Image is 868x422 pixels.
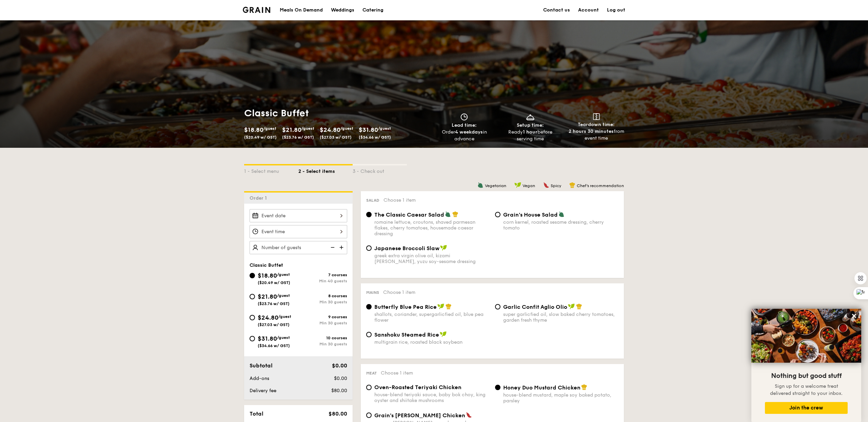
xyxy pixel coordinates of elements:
div: 2 - Select items [298,165,353,175]
span: Choose 1 item [383,197,416,203]
span: Vegetarian [485,183,506,188]
h1: Classic Buffet [244,107,431,119]
span: $18.80 [258,272,277,279]
div: 8 courses [298,294,347,298]
span: /guest [378,126,391,131]
input: Grain's [PERSON_NAME] Chickennyonya [PERSON_NAME], masala powder, lemongrass [366,413,372,418]
span: $0.00 [334,376,347,381]
img: icon-clock.2db775ea.svg [459,113,469,121]
div: 7 courses [298,273,347,277]
span: $21.80 [282,126,301,134]
img: icon-teardown.65201eee.svg [593,113,600,120]
div: shallots, coriander, supergarlicfied oil, blue pea flower [374,312,490,323]
div: from event time [566,128,627,142]
span: Choose 1 item [381,370,413,376]
input: $21.80/guest($23.76 w/ GST)8 coursesMin 30 guests [250,294,255,299]
span: /guest [278,314,291,319]
span: Delivery fee [250,388,276,394]
span: $31.80 [258,335,277,342]
span: Grain's House Salad [503,212,558,218]
input: $31.80/guest($34.66 w/ GST)10 coursesMin 30 guests [250,336,255,341]
input: The Classic Caesar Saladromaine lettuce, croutons, shaved parmesan flakes, cherry tomatoes, house... [366,212,372,217]
input: Honey Duo Mustard Chickenhouse-blend mustard, maple soy baked potato, parsley [495,385,500,390]
span: Nothing but good stuff [771,372,842,380]
div: 1 - Select menu [244,165,298,175]
span: Subtotal [250,362,273,369]
span: ($23.76 w/ GST) [258,301,290,306]
img: icon-vegan.f8ff3823.svg [568,303,575,309]
span: ($34.66 w/ GST) [359,135,391,140]
img: icon-vegetarian.fe4039eb.svg [477,182,484,188]
div: Ready before serving time [500,129,561,142]
span: ($20.49 w/ GST) [258,280,290,285]
span: ($34.66 w/ GST) [258,343,290,348]
span: Butterfly Blue Pea Rice [374,304,437,310]
div: multigrain rice, roasted black soybean [374,339,490,345]
span: /guest [301,126,314,131]
span: Lead time: [452,122,477,128]
span: $80.00 [331,388,347,394]
span: Add-ons [250,376,269,381]
div: house-blend mustard, maple soy baked potato, parsley [503,392,618,404]
span: Order 1 [250,195,270,201]
div: house-blend teriyaki sauce, baby bok choy, king oyster and shiitake mushrooms [374,392,490,403]
span: Honey Duo Mustard Chicken [503,384,580,391]
div: 10 courses [298,336,347,340]
span: ($27.03 w/ GST) [320,135,352,140]
input: $24.80/guest($27.03 w/ GST)9 coursesMin 30 guests [250,315,255,320]
div: Min 30 guests [298,321,347,325]
span: Meat [366,371,377,376]
div: romaine lettuce, croutons, shaved parmesan flakes, cherry tomatoes, housemade caesar dressing [374,219,490,237]
img: icon-vegetarian.fe4039eb.svg [558,211,565,217]
span: ($23.76 w/ GST) [282,135,314,140]
input: Event date [250,209,347,222]
span: Oven-Roasted Teriyaki Chicken [374,384,461,390]
span: Classic Buffet [250,262,283,268]
img: icon-chef-hat.a58ddaea.svg [569,182,575,188]
div: 3 - Check out [353,165,407,175]
div: Min 40 guests [298,279,347,283]
img: icon-dish.430c3a2e.svg [525,113,535,121]
span: Garlic Confit Aglio Olio [503,304,567,310]
img: icon-reduce.1d2dbef1.svg [327,241,337,254]
input: Sanshoku Steamed Ricemultigrain rice, roasted black soybean [366,332,372,337]
img: icon-spicy.37a8142b.svg [466,412,472,418]
input: $18.80/guest($20.49 w/ GST)7 coursesMin 40 guests [250,273,255,278]
img: icon-chef-hat.a58ddaea.svg [581,384,587,390]
strong: 4 weekdays [455,129,483,135]
img: icon-add.58712e84.svg [337,241,347,254]
button: Close [849,310,860,321]
div: super garlicfied oil, slow baked cherry tomatoes, garden fresh thyme [503,312,618,323]
input: Grain's House Saladcorn kernel, roasted sesame dressing, cherry tomato [495,212,500,217]
div: Min 30 guests [298,342,347,346]
span: $24.80 [258,314,278,321]
span: /guest [263,126,276,131]
img: icon-vegan.f8ff3823.svg [440,245,447,251]
img: icon-chef-hat.a58ddaea.svg [446,303,452,309]
img: icon-vegan.f8ff3823.svg [440,331,447,337]
span: Chef's recommendation [577,183,624,188]
span: Sign up for a welcome treat delivered straight to your inbox. [770,383,843,396]
span: Sanshoku Steamed Rice [374,331,439,338]
span: /guest [277,335,290,340]
div: Min 30 guests [298,300,347,304]
div: Order in advance [434,129,495,142]
span: /guest [277,293,290,298]
span: Vegan [522,183,535,188]
span: $31.80 [359,126,378,134]
div: greek extra virgin olive oil, kizami [PERSON_NAME], yuzu soy-sesame dressing [374,253,490,264]
img: icon-vegetarian.fe4039eb.svg [445,211,451,217]
button: Join the crew [765,402,848,414]
strong: 2 hours 30 minutes [569,128,614,134]
span: ($27.03 w/ GST) [258,322,290,327]
strong: 1 hour [523,129,537,135]
img: icon-spicy.37a8142b.svg [543,182,549,188]
span: Total [250,410,263,417]
span: ($20.49 w/ GST) [244,135,277,140]
span: /guest [277,272,290,277]
span: Salad [366,198,379,203]
span: $24.80 [320,126,340,134]
span: $18.80 [244,126,263,134]
span: Teardown time: [578,122,615,127]
img: icon-vegan.f8ff3823.svg [514,182,521,188]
